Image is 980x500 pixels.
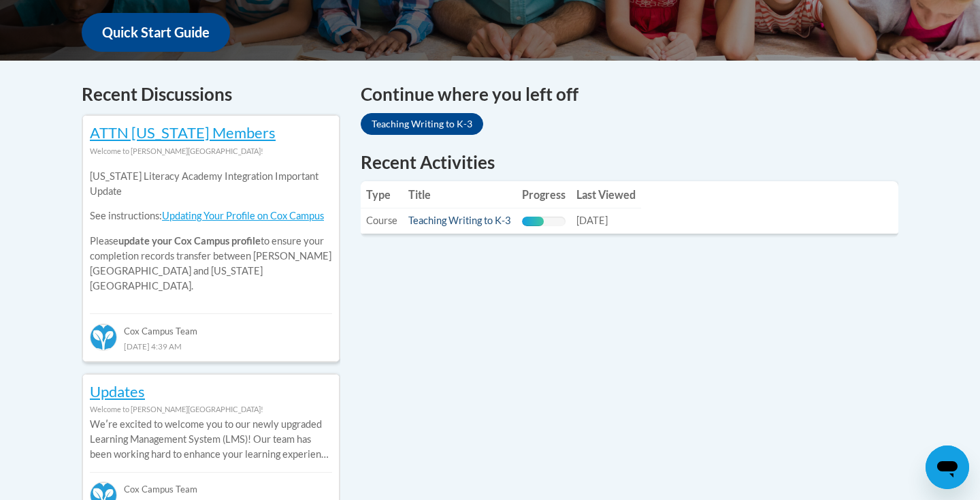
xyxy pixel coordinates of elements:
[90,402,332,417] div: Welcome to [PERSON_NAME][GEOGRAPHIC_DATA]!
[82,81,340,108] h4: Recent Discussions
[366,215,397,226] span: Course
[90,123,276,142] a: ATTN [US_STATE] Members
[90,324,117,351] img: Cox Campus Team
[571,181,641,208] th: Last Viewed
[361,181,403,208] th: Type
[90,382,145,401] a: Updates
[90,339,332,354] div: [DATE] 4:39 AM
[118,235,261,247] b: update your Cox Campus profile
[90,472,332,497] div: Cox Campus Team
[361,150,898,174] h1: Recent Activities
[361,113,483,135] a: Teaching Writing to K-3
[90,169,332,199] p: [US_STATE] Literacy Academy Integration Important Update
[90,417,332,462] p: Weʹre excited to welcome you to our newly upgraded Learning Management System (LMS)! Our team has...
[361,81,898,108] h4: Continue where you left off
[576,215,608,226] span: [DATE]
[517,181,571,208] th: Progress
[90,144,332,159] div: Welcome to [PERSON_NAME][GEOGRAPHIC_DATA]!
[403,181,517,208] th: Title
[90,313,332,338] div: Cox Campus Team
[90,159,332,304] div: Please to ensure your completion records transfer between [PERSON_NAME][GEOGRAPHIC_DATA] and [US_...
[926,446,969,489] iframe: Button to launch messaging window
[162,210,324,221] a: Updating Your Profile on Cox Campus
[82,13,230,52] a: Quick Start Guide
[408,215,511,226] a: Teaching Writing to K-3
[522,217,544,226] div: Progress, %
[90,208,332,223] p: See instructions:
